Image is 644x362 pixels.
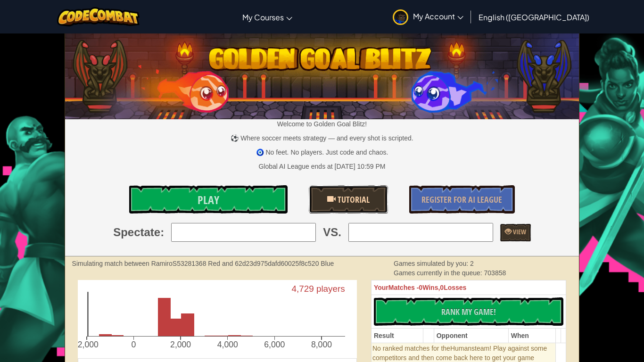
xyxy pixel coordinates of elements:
[242,12,284,22] span: My Courses
[394,260,470,267] span: Games simulated by you:
[131,340,136,350] text: 0
[421,194,502,206] span: Register for AI League
[508,329,556,343] th: When
[388,2,468,32] a: My Account
[72,260,334,267] strong: Simulating match between RamiroS53281368 Red and 62d23d975dafd60025f8c520 Blue
[258,162,385,171] div: Global AI League ends at [DATE] 10:59 PM
[371,280,566,295] th: 0 0
[470,260,474,267] span: 2
[309,185,388,214] a: Tutorial
[291,284,345,294] text: 4,729 players
[170,340,191,350] text: 2,000
[113,224,160,240] span: Spectate
[57,7,140,26] img: CodeCombat logo
[65,148,579,157] p: 🧿 No feet. No players. Just code and chaos.
[441,306,496,318] span: Rank My Game!
[160,224,164,240] span: :
[434,329,508,343] th: Opponent
[238,4,297,30] a: My Courses
[371,329,423,343] th: Result
[217,340,238,350] text: 4,000
[374,284,388,291] span: Your
[372,345,450,352] span: No ranked matches for the
[65,133,579,143] p: ⚽ Where soccer meets strategy — and every shot is scripted.
[484,269,506,277] span: 703858
[413,11,463,21] span: My Account
[479,12,589,22] span: English ([GEOGRAPHIC_DATA])
[388,284,419,291] span: Matches -
[512,227,526,236] span: View
[474,4,594,30] a: English ([GEOGRAPHIC_DATA])
[422,284,440,291] span: Wins,
[75,340,99,350] text: -2,000
[65,30,579,119] img: Golden Goal
[394,269,484,277] span: Games currently in the queue:
[409,185,515,214] a: Register for AI League
[444,284,466,291] span: Losses
[65,119,579,129] p: Welcome to Golden Goal Blitz!
[374,297,563,326] button: Rank My Game!
[264,340,285,350] text: 6,000
[336,194,370,206] span: Tutorial
[323,224,341,240] span: VS.
[393,9,408,25] img: avatar
[198,192,219,207] span: Play
[311,340,332,350] text: 8,000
